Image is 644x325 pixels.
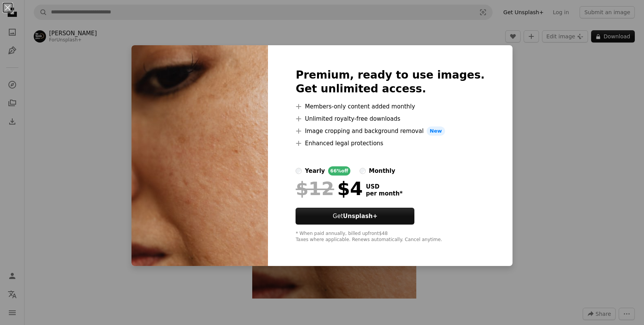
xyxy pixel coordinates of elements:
[366,190,402,197] span: per month *
[360,168,366,174] input: monthly
[369,166,395,176] div: monthly
[366,183,402,190] span: USD
[296,231,485,243] div: * When paid annually, billed upfront $48 Taxes where applicable. Renews automatically. Cancel any...
[296,139,485,148] li: Enhanced legal protections
[305,166,325,176] div: yearly
[328,166,351,176] div: 66% off
[296,208,414,225] button: GetUnsplash+
[296,168,302,174] input: yearly66%off
[343,213,378,220] strong: Unsplash+
[296,114,485,123] li: Unlimited royalty-free downloads
[296,126,485,136] li: Image cropping and background removal
[296,179,334,199] span: $12
[131,45,268,266] img: premium_photo-1679750867789-97a239675240
[427,126,445,136] span: New
[296,179,363,199] div: $4
[296,68,485,96] h2: Premium, ready to use images. Get unlimited access.
[296,102,485,111] li: Members-only content added monthly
